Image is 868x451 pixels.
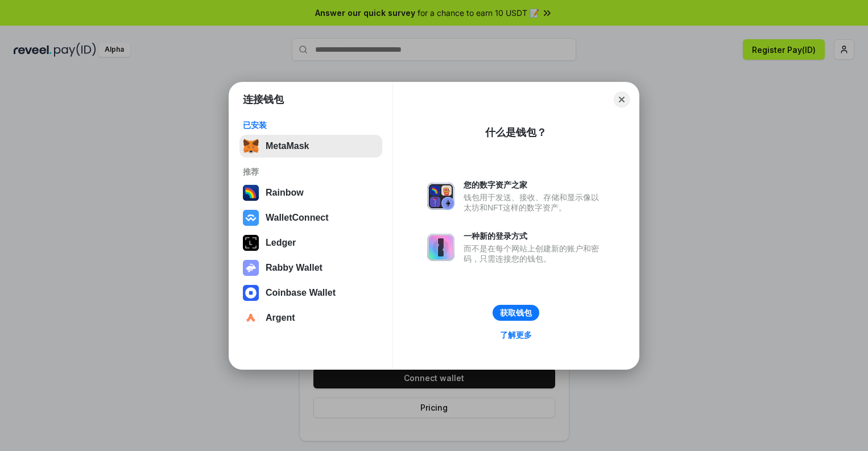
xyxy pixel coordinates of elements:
button: 获取钱包 [493,305,539,321]
img: svg+xml,%3Csvg%20fill%3D%22none%22%20height%3D%2233%22%20viewBox%3D%220%200%2035%2033%22%20width%... [243,138,259,154]
img: svg+xml,%3Csvg%20width%3D%2228%22%20height%3D%2228%22%20viewBox%3D%220%200%2028%2028%22%20fill%3D... [243,285,259,301]
button: Close [614,92,630,107]
button: Rabby Wallet [239,256,382,279]
img: svg+xml,%3Csvg%20width%3D%2228%22%20height%3D%2228%22%20viewBox%3D%220%200%2028%2028%22%20fill%3D... [243,210,259,226]
div: 您的数字资产之家 [464,180,605,190]
div: 而不是在每个网站上创建新的账户和密码，只需连接您的钱包。 [464,243,605,264]
img: svg+xml,%3Csvg%20xmlns%3D%22http%3A%2F%2Fwww.w3.org%2F2000%2Fsvg%22%20fill%3D%22none%22%20viewBox... [243,260,259,276]
img: svg+xml,%3Csvg%20width%3D%22120%22%20height%3D%22120%22%20viewBox%3D%220%200%20120%20120%22%20fil... [243,185,259,201]
img: svg+xml,%3Csvg%20xmlns%3D%22http%3A%2F%2Fwww.w3.org%2F2000%2Fsvg%22%20width%3D%2228%22%20height%3... [243,235,259,251]
div: 一种新的登录方式 [464,231,605,241]
div: 获取钱包 [500,308,532,318]
img: svg+xml,%3Csvg%20xmlns%3D%22http%3A%2F%2Fwww.w3.org%2F2000%2Fsvg%22%20fill%3D%22none%22%20viewBox... [427,183,454,210]
button: Coinbase Wallet [239,282,382,304]
img: svg+xml,%3Csvg%20width%3D%2228%22%20height%3D%2228%22%20viewBox%3D%220%200%2028%2028%22%20fill%3D... [243,310,259,326]
button: Argent [239,307,382,329]
div: Argent [266,313,295,323]
div: Coinbase Wallet [266,288,336,298]
button: Rainbow [239,181,382,204]
div: 什么是钱包？ [485,126,547,139]
div: Rainbow [266,188,304,198]
a: 了解更多 [493,328,539,342]
h1: 连接钱包 [243,93,284,106]
div: WalletConnect [266,213,329,223]
div: Ledger [266,238,296,248]
div: MetaMask [266,141,309,151]
div: Rabby Wallet [266,263,323,273]
img: svg+xml,%3Csvg%20xmlns%3D%22http%3A%2F%2Fwww.w3.org%2F2000%2Fsvg%22%20fill%3D%22none%22%20viewBox... [427,234,454,261]
div: 钱包用于发送、接收、存储和显示像以太坊和NFT这样的数字资产。 [464,192,605,213]
div: 推荐 [243,167,379,177]
button: Ledger [239,231,382,254]
button: MetaMask [239,135,382,158]
button: WalletConnect [239,206,382,229]
div: 了解更多 [500,330,532,340]
div: 已安装 [243,120,379,130]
